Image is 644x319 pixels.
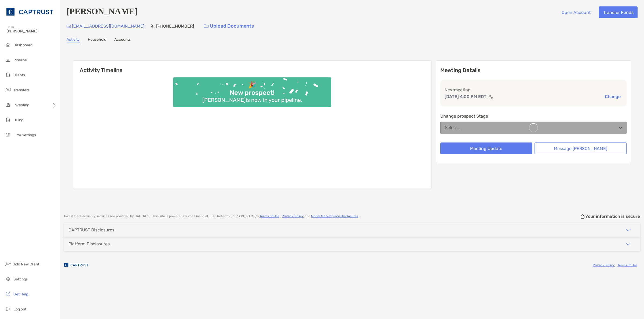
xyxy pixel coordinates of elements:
h6: Activity Timeline [73,61,431,73]
img: settings icon [5,276,11,282]
img: investing icon [5,102,11,108]
a: Privacy Policy [282,214,304,218]
a: Terms of Use [617,263,637,267]
p: Investment advisory services are provided by CAPTRUST . This site is powered by Zoe Financial, LL... [64,214,359,218]
span: Clients [13,73,25,77]
div: New prospect! [228,89,277,97]
img: billing icon [5,117,11,123]
img: CAPTRUST Logo [6,2,53,21]
a: Accounts [114,37,131,43]
img: firm-settings icon [5,132,11,138]
span: Firm Settings [13,133,36,137]
div: Platform Disclosures [68,241,110,246]
span: Dashboard [13,43,32,47]
button: Open Account [557,6,595,18]
span: Pipeline [13,58,27,62]
p: Meeting Details [440,67,627,74]
img: icon arrow [625,241,631,247]
img: dashboard icon [5,42,11,48]
a: Upload Documents [200,20,258,32]
a: Terms of Use [259,214,279,218]
span: Billing [13,118,23,122]
img: Email Icon [67,25,71,28]
span: Get Help [13,292,28,297]
span: [PERSON_NAME]! [6,29,57,33]
div: [PERSON_NAME] is now in your pipeline. [200,97,304,103]
span: Investing [13,103,29,107]
a: Household [88,37,106,43]
img: pipeline icon [5,57,11,63]
div: CAPTRUST Disclosures [68,227,114,232]
img: icon arrow [625,227,631,233]
img: communication type [489,95,493,99]
p: Next meeting [445,87,622,93]
h4: [PERSON_NAME] [67,6,138,18]
span: Log out [13,307,26,312]
button: Meeting Update [440,142,532,154]
img: get-help icon [5,291,11,297]
span: Settings [13,277,28,282]
button: Change [603,94,622,99]
img: Phone Icon [151,24,155,28]
img: add_new_client icon [5,261,11,267]
button: Transfer Funds [599,6,638,18]
p: Your information is secure [585,214,640,219]
span: Add New Client [13,262,39,267]
img: clients icon [5,72,11,78]
p: Change prospect Stage [440,113,627,119]
a: Activity [67,37,80,43]
a: Model Marketplace Disclosures [311,214,358,218]
button: Message [PERSON_NAME] [535,142,627,154]
span: Transfers [13,88,30,92]
p: [DATE] 4:00 PM EDT [445,93,486,100]
div: 🎉 [246,81,258,89]
img: button icon [204,24,208,28]
img: transfers icon [5,87,11,93]
img: company logo [64,259,88,271]
p: [EMAIL_ADDRESS][DOMAIN_NAME] [72,23,144,29]
a: Privacy Policy [593,263,615,267]
img: logout icon [5,306,11,312]
p: [PHONE_NUMBER] [156,23,194,29]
